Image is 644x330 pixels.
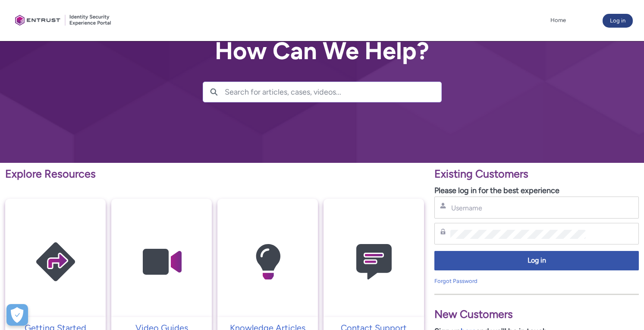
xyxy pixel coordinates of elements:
a: Home [548,14,568,27]
div: Cookie Preferences [6,304,28,326]
img: Contact Support [333,216,415,308]
img: Video Guides [121,216,203,308]
p: New Customers [434,306,639,323]
img: Knowledge Articles [227,216,309,308]
button: Search [203,82,225,102]
h2: How Can We Help? [203,38,442,64]
a: Forgot Password [434,278,478,284]
input: Search for articles, cases, videos... [225,82,441,102]
input: Username [450,203,585,213]
p: Please log in for the best experience [434,185,639,197]
img: Getting Started [15,216,97,308]
button: Log in [603,14,633,28]
span: Log in [440,256,633,266]
button: Log in [434,251,639,270]
button: Open Preferences [6,304,28,326]
p: Explore Resources [5,166,424,182]
p: Existing Customers [434,166,639,182]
